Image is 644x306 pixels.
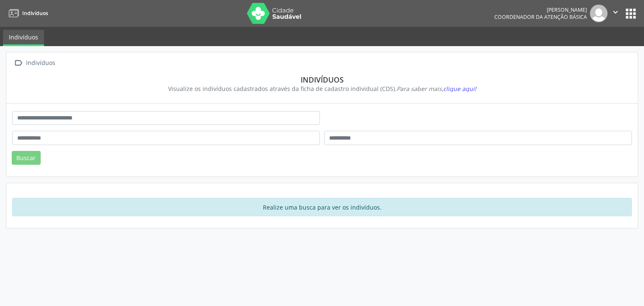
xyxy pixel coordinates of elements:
[608,5,623,22] button: 
[18,84,626,93] div: Visualize os indivíduos cadastrados através da ficha de cadastro individual (CDS).
[6,6,48,20] a: Indivíduos
[18,75,626,84] div: Indivíduos
[12,151,41,165] button: Buscar
[397,85,476,93] i: Para saber mais,
[12,57,57,69] a:  Indivíduos
[590,5,608,22] img: img
[623,6,638,21] button: apps
[494,13,587,21] span: Coordenador da Atenção Básica
[3,30,44,46] a: Indivíduos
[494,6,587,13] div: [PERSON_NAME]
[12,57,24,69] i: 
[22,10,48,17] span: Indivíduos
[24,57,57,69] div: Indivíduos
[12,198,632,216] div: Realize uma busca para ver os indivíduos.
[611,8,620,17] i: 
[443,85,476,93] span: clique aqui!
